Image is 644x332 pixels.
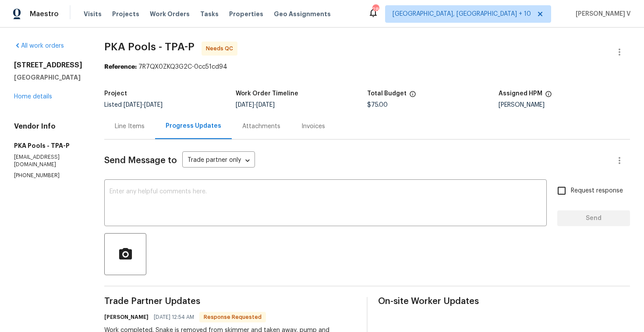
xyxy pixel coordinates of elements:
[154,313,194,322] span: [DATE] 12:54 AM
[242,122,280,131] div: Attachments
[274,10,331,18] span: Geo Assignments
[104,42,195,52] span: PKA Pools - TPA-P
[545,91,552,102] span: The hpm assigned to this work order.
[499,91,542,97] h5: Assigned HPM
[104,102,163,108] span: Listed
[378,297,630,306] span: On-site Worker Updates
[367,102,388,108] span: $75.00
[112,10,139,18] span: Projects
[301,122,325,131] div: Invoices
[14,73,83,82] h5: [GEOGRAPHIC_DATA]
[124,102,163,108] span: -
[115,122,145,131] div: Line Items
[236,102,275,108] span: -
[367,91,407,97] h5: Total Budget
[14,122,83,131] h4: Vendor Info
[144,102,163,108] span: [DATE]
[14,61,83,70] h2: [STREET_ADDRESS]
[166,122,221,130] div: Progress Updates
[206,44,237,53] span: Needs QC
[409,91,416,102] span: The total cost of line items that have been proposed by Opendoor. This sum includes line items th...
[84,10,102,18] span: Visits
[236,91,298,97] h5: Work Order Timeline
[236,102,254,108] span: [DATE]
[571,186,623,196] span: Request response
[372,5,379,14] div: 281
[14,172,83,179] p: [PHONE_NUMBER]
[104,64,137,70] b: Reference:
[14,43,64,49] a: All work orders
[104,156,177,165] span: Send Message to
[200,11,219,17] span: Tasks
[572,10,631,18] span: [PERSON_NAME] V
[124,102,142,108] span: [DATE]
[229,10,263,18] span: Properties
[256,102,275,108] span: [DATE]
[14,141,83,150] h5: PKA Pools - TPA-P
[499,102,630,108] div: [PERSON_NAME]
[104,313,149,322] h6: [PERSON_NAME]
[200,313,265,322] span: Response Requested
[14,94,52,100] a: Home details
[104,297,356,306] span: Trade Partner Updates
[393,10,531,18] span: [GEOGRAPHIC_DATA], [GEOGRAPHIC_DATA] + 10
[150,10,190,18] span: Work Orders
[182,154,255,168] div: Trade partner only
[104,63,630,71] div: 7R7QX0ZKQ3G2C-0cc51cd94
[14,154,83,168] p: [EMAIL_ADDRESS][DOMAIN_NAME]
[30,10,59,18] span: Maestro
[104,91,127,97] h5: Project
